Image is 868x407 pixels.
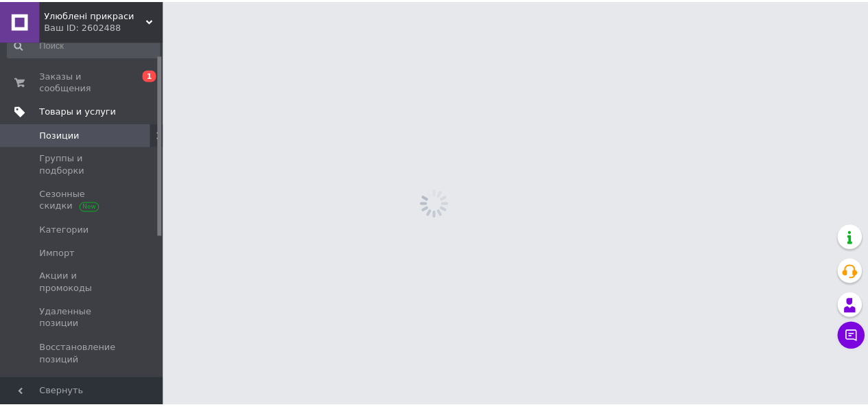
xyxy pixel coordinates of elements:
[45,21,165,33] div: Ваш ID: 2602488
[40,307,127,332] span: Удаленные позиции
[40,343,127,368] span: Восстановление позиций
[45,8,148,21] span: Улюблені прикраси
[40,152,127,177] span: Группы и подборки
[40,224,90,237] span: Категории
[40,69,127,94] span: Заказы и сообщения
[40,271,127,296] span: Акции и промокоды
[40,129,80,141] span: Позиции
[40,379,117,391] span: Характеристики
[40,105,117,117] span: Товары и услуги
[144,69,158,81] span: 1
[7,32,162,57] input: Поиск
[40,188,127,213] span: Сезонные скидки
[40,248,75,260] span: Импорт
